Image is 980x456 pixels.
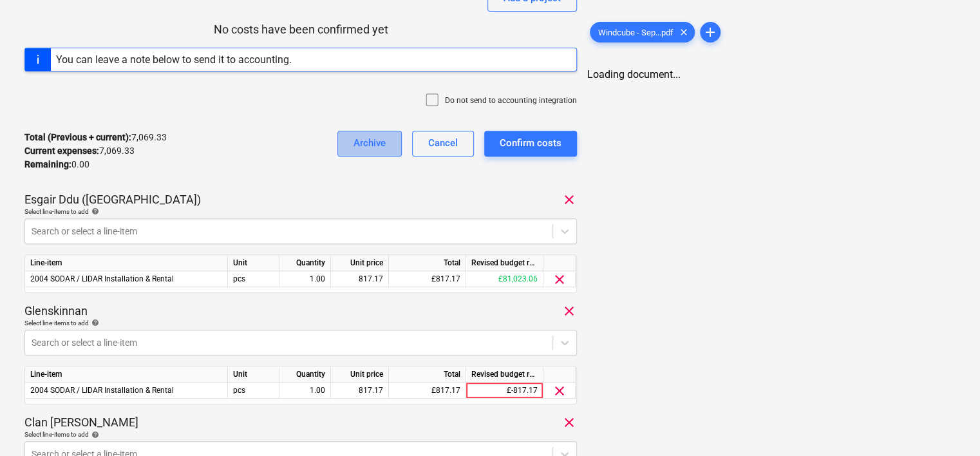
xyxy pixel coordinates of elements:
p: 7,069.33 [24,144,135,158]
span: 2004 SODAR / LIDAR Installation & Rental [30,386,174,395]
div: Loading document... [587,68,956,81]
span: clear [561,415,577,430]
span: clear [552,272,567,287]
div: £817.17 [389,271,466,287]
div: Unit [228,366,279,383]
div: Line-item [25,366,228,383]
div: 817.17 [336,383,383,399]
div: Quantity [279,366,331,383]
div: Total [389,255,466,271]
div: Confirm costs [500,135,561,151]
span: add [702,24,718,40]
div: Line-item [25,255,228,271]
div: 817.17 [336,271,383,287]
div: Archive [353,135,386,151]
div: £81,023.06 [466,271,543,287]
div: Windcube - Sep...pdf [590,22,695,43]
div: £-817.17 [466,383,543,399]
p: Esgair Ddu ([GEOGRAPHIC_DATA]) [24,192,201,207]
p: 7,069.33 [24,131,167,144]
div: Quantity [279,255,331,271]
span: help [89,431,99,439]
span: clear [676,24,692,40]
div: Total [389,366,466,383]
div: Select line-items to add [24,430,577,439]
div: 1.00 [285,383,325,399]
p: 0.00 [24,158,90,171]
div: pcs [228,383,279,399]
span: help [89,207,99,215]
p: No costs have been confirmed yet [24,22,577,37]
button: Cancel [412,131,474,157]
strong: Total (Previous + current) : [24,132,131,142]
div: Unit price [331,255,389,271]
div: Cancel [428,135,458,151]
p: Do not send to accounting integration [445,95,577,106]
button: Confirm costs [484,131,577,157]
div: pcs [228,271,279,287]
div: 1.00 [285,271,325,287]
button: Archive [337,131,402,157]
div: Revised budget remaining [466,255,543,271]
span: help [89,319,99,327]
span: 2004 SODAR / LIDAR Installation & Rental [30,274,174,283]
div: Revised budget remaining [466,366,543,383]
div: Unit price [331,366,389,383]
div: Unit [228,255,279,271]
div: You can leave a note below to send it to accounting. [56,53,292,66]
span: clear [552,383,567,399]
iframe: Chat Widget [916,394,980,456]
span: clear [561,303,577,319]
p: Glenskinnan [24,303,88,319]
div: £817.17 [389,383,466,399]
p: Clan [PERSON_NAME] [24,415,138,430]
span: clear [561,192,577,207]
strong: Current expenses : [24,146,99,156]
strong: Remaining : [24,159,71,169]
div: Select line-items to add [24,207,577,216]
div: Select line-items to add [24,319,577,327]
span: Windcube - Sep...pdf [590,28,681,37]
